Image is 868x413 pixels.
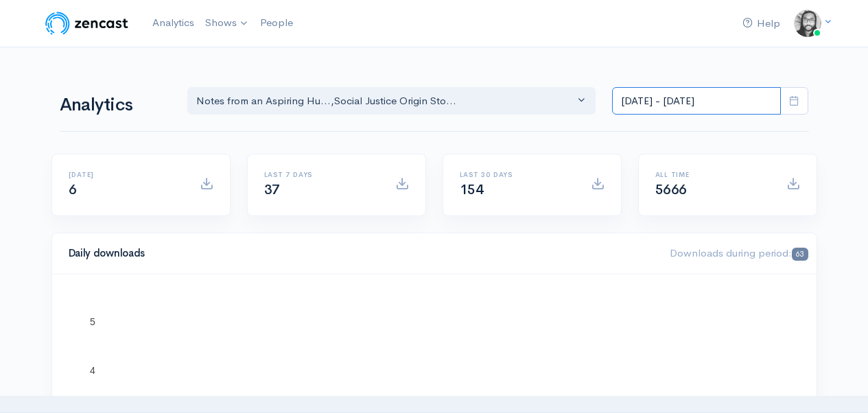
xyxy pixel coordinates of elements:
[147,8,200,38] a: Analytics
[655,181,687,198] span: 5666
[90,316,95,327] text: 5
[43,10,130,37] img: ZenCast Logo
[90,364,95,375] text: 4
[737,9,786,38] a: Help
[60,95,171,115] h1: Analytics
[612,87,781,115] input: analytics date range selector
[792,248,808,261] span: 63
[794,10,821,37] img: ...
[460,181,484,198] span: 154
[670,246,808,259] span: Downloads during period:
[69,171,183,178] h6: [DATE]
[187,87,596,115] button: Notes from an Aspiring Hu..., Social Justice Origin Sto...
[196,93,575,109] div: Notes from an Aspiring Hu... , Social Justice Origin Sto...
[460,171,574,178] h6: Last 30 days
[255,8,298,38] a: People
[264,171,379,178] h6: Last 7 days
[655,171,770,178] h6: All time
[821,366,854,399] iframe: gist-messenger-bubble-iframe
[69,248,654,259] h4: Daily downloads
[200,8,255,38] a: Shows
[264,181,280,198] span: 37
[69,181,77,198] span: 6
